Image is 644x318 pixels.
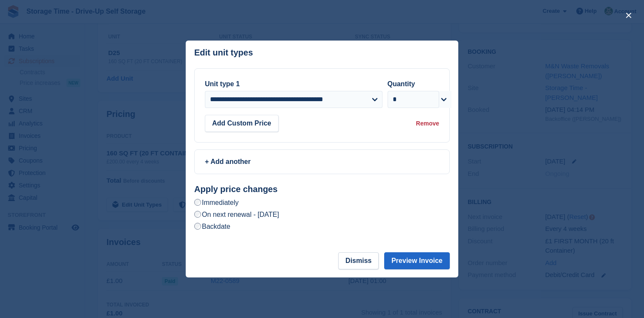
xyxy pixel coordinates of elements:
[194,48,253,58] p: Edit unit types
[338,252,379,269] button: Dismiss
[416,119,439,128] div: Remove
[194,184,278,194] strong: Apply price changes
[194,199,201,206] input: Immediately
[388,80,415,88] label: Quantity
[194,222,230,231] label: Backdate
[194,223,201,230] input: Backdate
[194,149,450,174] a: + Add another
[384,252,450,269] button: Preview Invoice
[194,210,279,219] label: On next renewal - [DATE]
[205,80,240,88] label: Unit type 1
[622,9,635,22] button: close
[205,115,279,132] button: Add Custom Price
[205,157,439,167] div: + Add another
[194,198,239,207] label: Immediately
[194,211,201,218] input: On next renewal - [DATE]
